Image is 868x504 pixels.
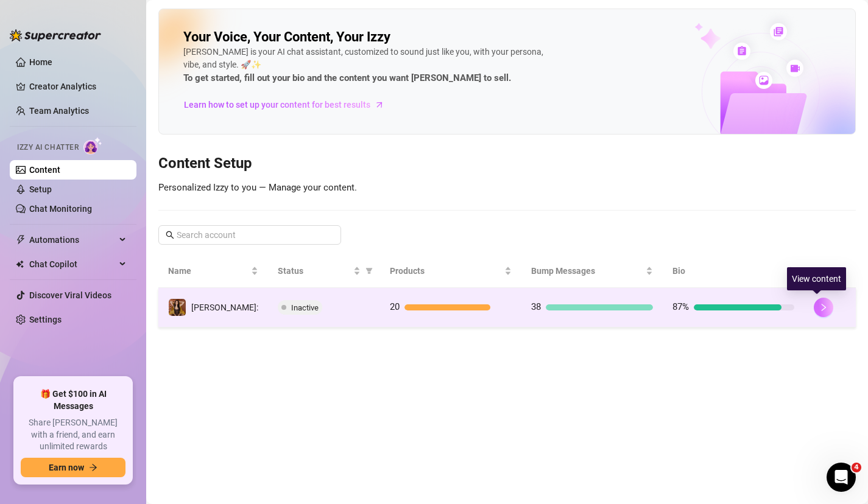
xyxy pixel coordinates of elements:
img: ai-chatter-content-library-cLFOSyPT.png [666,10,855,134]
th: Bio [663,254,804,288]
span: right [819,303,828,312]
h3: Content Setup [158,154,856,173]
th: Status [268,254,380,288]
input: Search account [177,228,324,242]
span: filter [365,267,373,275]
button: Earn nowarrow-right [21,458,125,477]
img: Chat Copilot [16,260,24,268]
a: Settings [29,315,62,324]
a: Chat Monitoring [29,204,92,214]
a: Content [29,165,60,175]
span: Izzy AI Chatter [17,142,79,153]
span: [PERSON_NAME]: [191,303,258,312]
img: AI Chatter [83,137,102,155]
span: Personalized Izzy to you — Manage your content. [158,182,357,193]
span: Share [PERSON_NAME] with a friend, and earn unlimited rewards [21,417,125,453]
a: Setup [29,184,52,194]
a: Learn how to set up your content for best results [183,95,393,114]
span: Inactive [291,303,319,312]
div: [PERSON_NAME] is your AI chat assistant, customized to sound just like you, with your persona, vi... [183,46,549,86]
span: arrow-right [373,99,386,111]
span: Bio [672,264,785,278]
a: Team Analytics [29,106,89,116]
th: Bump Messages [521,254,663,288]
img: logo-BBDzfeDw.svg [10,29,101,41]
th: Name [158,254,268,288]
iframe: Intercom live chat [827,463,856,492]
a: Discover Viral Videos [29,290,111,300]
strong: To get started, fill out your bio and the content you want [PERSON_NAME] to sell. [183,72,511,83]
span: 38 [531,301,541,312]
span: Automations [29,230,116,250]
img: Guido: [169,299,186,316]
span: Chat Copilot [29,254,116,274]
span: Status [278,264,351,278]
span: Bump Messages [531,264,643,278]
span: 🎁 Get $100 in AI Messages [21,388,125,412]
button: right [814,298,833,317]
a: Home [29,57,52,67]
span: thunderbolt [16,235,26,245]
span: Learn how to set up your content for best results [184,98,370,111]
span: filter [363,262,375,280]
span: 20 [390,301,400,312]
span: Products [390,264,502,278]
span: 4 [852,463,861,472]
div: View content [787,267,846,290]
h2: Your Voice, Your Content, Your Izzy [183,29,390,46]
span: Earn now [49,463,84,472]
a: Creator Analytics [29,77,127,96]
th: Products [380,254,521,288]
span: arrow-right [89,463,97,472]
span: 87% [672,301,689,312]
span: Name [168,264,249,278]
span: search [166,231,174,239]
